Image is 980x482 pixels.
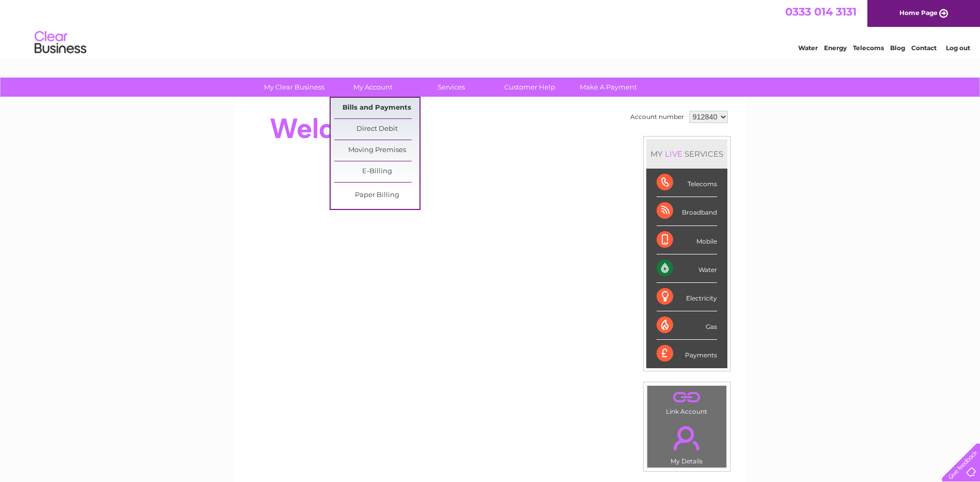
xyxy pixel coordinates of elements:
[487,78,572,97] a: Customer Help
[657,283,717,311] div: Electricity
[946,44,970,52] a: Log out
[657,197,717,225] div: Broadband
[647,417,727,468] td: My Details
[911,44,937,52] a: Contact
[785,5,857,18] a: 0333 014 3131
[334,98,419,118] a: Bills and Payments
[853,44,884,52] a: Telecoms
[246,6,735,50] div: Clear Business is a trading name of Verastar Limited (registered in [GEOGRAPHIC_DATA] No. 3667643...
[647,385,727,418] td: Link Account
[798,44,818,52] a: Water
[330,78,415,97] a: My Account
[890,44,905,52] a: Blog
[628,108,687,126] td: Account number
[657,254,717,283] div: Water
[409,78,494,97] a: Services
[646,139,727,169] div: MY SERVICES
[334,140,419,161] a: Moving Premises
[566,78,651,97] a: Make A Payment
[334,185,419,206] a: Paper Billing
[657,226,717,254] div: Mobile
[657,169,717,197] div: Telecoms
[663,149,685,159] div: LIVE
[334,161,419,182] a: E-Billing
[334,119,419,140] a: Direct Debit
[657,340,717,368] div: Payments
[252,78,337,97] a: My Clear Business
[657,311,717,340] div: Gas
[650,388,724,406] a: .
[650,420,724,456] a: .
[824,44,847,52] a: Energy
[34,27,87,58] img: logo.png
